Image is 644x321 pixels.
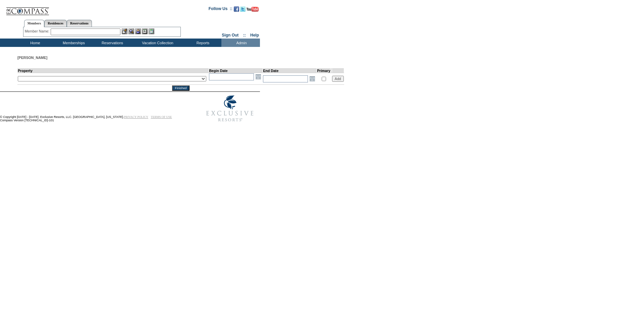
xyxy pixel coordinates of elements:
[317,69,331,73] td: Primary
[25,28,51,34] div: Member Name:
[209,6,232,14] td: Follow Us ::
[209,69,263,73] td: Begin Date
[15,39,54,47] td: Home
[183,39,221,47] td: Reports
[54,39,92,47] td: Memberships
[221,39,260,47] td: Admin
[263,69,317,73] td: End Date
[18,69,209,73] td: Property
[44,20,67,27] a: Residences
[124,115,148,119] a: PRIVACY POLICY
[24,20,45,27] a: Members
[92,39,131,47] td: Reservations
[247,8,259,12] a: Subscribe to our YouTube Channel
[243,33,246,38] span: ::
[309,75,316,82] a: Open the calendar popup.
[172,85,189,91] input: Finished
[17,56,47,60] span: [PERSON_NAME]
[200,92,260,125] img: Exclusive Resorts
[131,39,183,47] td: Vacation Collection
[222,33,238,38] a: Sign Out
[6,2,49,15] img: Compass Home
[142,28,148,34] img: Reservations
[135,28,141,34] img: Impersonate
[151,115,172,119] a: TERMS OF USE
[250,33,259,38] a: Help
[128,28,134,34] img: View
[240,6,246,12] img: Follow us on Twitter
[240,8,246,12] a: Follow us on Twitter
[255,73,262,80] a: Open the calendar popup.
[247,7,259,12] img: Subscribe to our YouTube Channel
[122,28,127,34] img: b_edit.gif
[234,6,239,12] img: Become our fan on Facebook
[67,20,92,27] a: Reservations
[234,8,239,12] a: Become our fan on Facebook
[332,76,344,82] input: Add
[149,28,154,34] img: b_calculator.gif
